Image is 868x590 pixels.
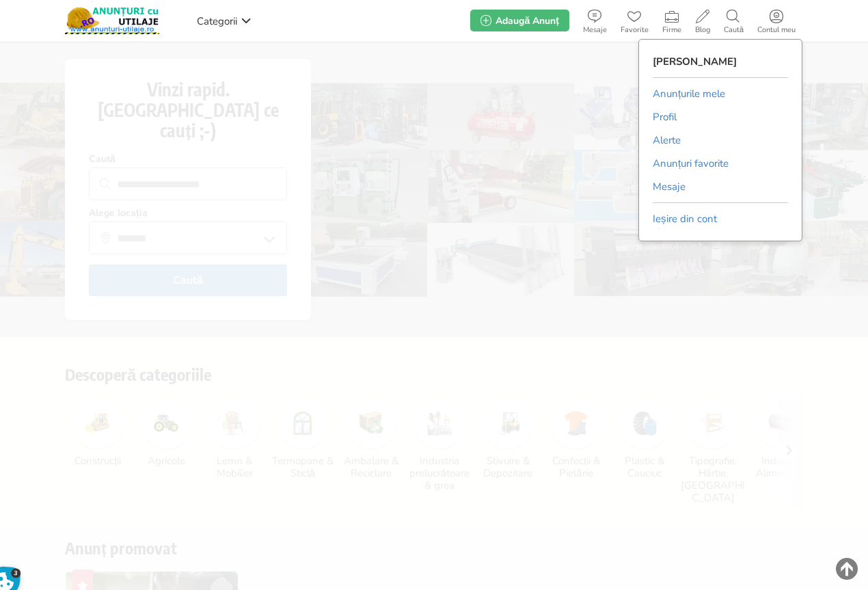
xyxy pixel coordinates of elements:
a: Ieșire din cont [653,209,717,229]
strong: [PERSON_NAME] [653,51,737,72]
span: Adaugă Anunț [496,14,558,27]
span: Mesaje [576,26,614,34]
a: Contul meu [750,7,802,34]
a: Anunțuri favorite [653,153,729,174]
a: Profil [653,107,677,127]
a: Caută [717,7,750,34]
span: Contul meu [750,26,802,34]
a: Categorii [193,10,255,31]
span: Categorii [197,14,237,28]
span: 3 [11,568,21,578]
img: scroll-to-top.png [836,558,858,580]
span: Firme [655,26,688,34]
span: Blog [688,26,717,34]
a: Anunțurile mele [653,83,725,104]
a: Mesaje [653,176,686,197]
img: Anunturi-Utilaje.RO [65,7,159,34]
span: Favorite [614,26,655,34]
a: Alerte [653,130,681,150]
a: Mesaje [576,7,614,34]
a: Favorite [614,7,655,34]
a: Blog [688,7,717,34]
a: Firme [655,7,688,34]
a: Adaugă Anunț [470,10,569,31]
span: Caută [717,26,750,34]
